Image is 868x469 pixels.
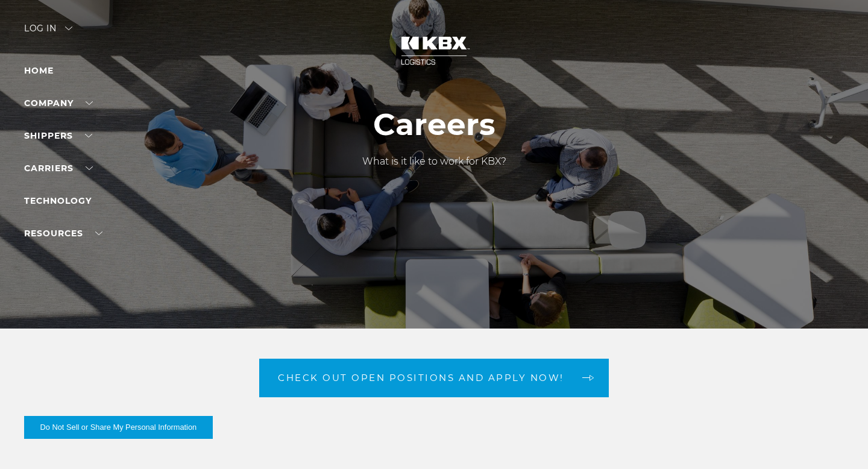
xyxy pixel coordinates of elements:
button: Do Not Sell or Share My Personal Information [24,416,213,439]
span: Check out open positions and apply now! [278,373,564,382]
a: Company [24,98,93,109]
a: Check out open positions and apply now! arrow arrow [259,359,609,397]
h1: Careers [362,107,506,142]
a: RESOURCES [24,228,102,239]
div: Log in [24,24,72,42]
iframe: Chat Widget [808,411,868,469]
a: Carriers [24,163,93,174]
a: Home [24,65,54,76]
a: Technology [24,195,92,206]
img: kbx logo [389,24,479,77]
a: SHIPPERS [24,130,92,141]
img: arrow [65,27,72,30]
p: What is it like to work for KBX? [362,154,506,169]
